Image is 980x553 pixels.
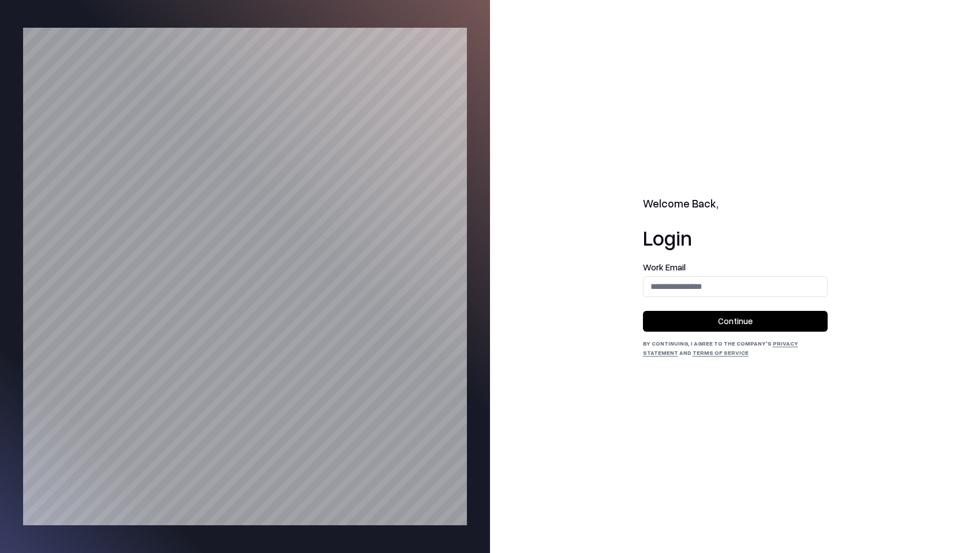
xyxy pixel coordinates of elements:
[643,263,828,272] label: Work Email
[643,226,828,249] h1: Login
[643,339,828,357] div: By continuing, I agree to the Company's and
[693,349,749,356] a: Terms of Service
[643,311,828,332] button: Continue
[643,196,828,212] h2: Welcome Back,
[643,340,798,356] a: Privacy Statement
